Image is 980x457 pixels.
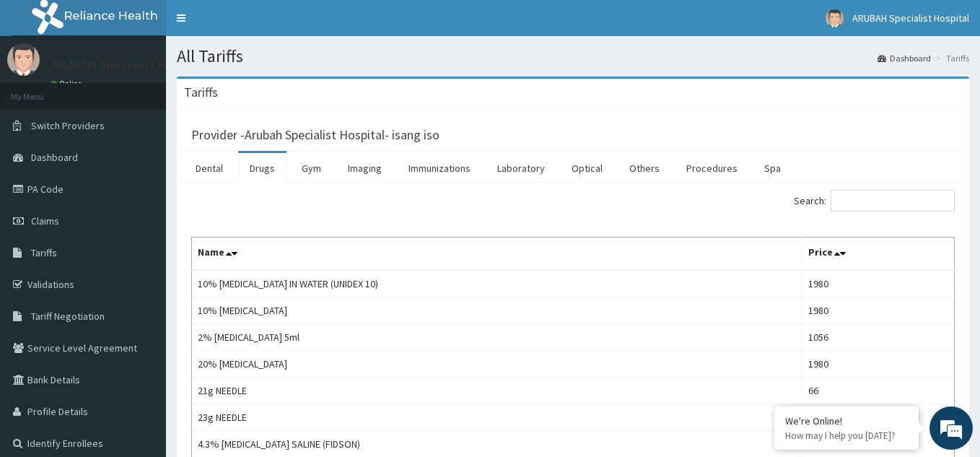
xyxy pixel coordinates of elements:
th: Name [192,238,802,271]
td: 1056 [802,324,954,351]
li: Tariffs [932,52,969,64]
a: Imaging [336,153,393,183]
th: Price [802,238,954,271]
span: Tariff Negotiation [31,310,105,323]
a: Dental [184,153,235,183]
a: Optical [560,153,614,183]
a: Immunizations [397,153,482,183]
h3: Provider - Arubah Specialist Hospital- isang iso [191,129,439,142]
label: Search: [794,190,955,212]
td: 1980 [802,297,954,324]
td: 66 [802,404,954,431]
span: Claims [31,214,59,227]
td: 20% [MEDICAL_DATA] [192,351,802,378]
td: 10% [MEDICAL_DATA] IN WATER (UNIDEX 10) [192,270,802,297]
a: Dashboard [878,52,931,64]
td: 1980 [802,351,954,378]
a: Procedures [675,153,749,183]
a: Drugs [238,153,286,183]
input: Search: [831,190,955,212]
span: ARUBAH Specialist Hospital [852,12,969,25]
a: Others [618,153,671,183]
h1: All Tariffs [177,47,969,66]
td: 23g NEEDLE [192,404,802,431]
img: User Image [7,43,40,76]
td: 10% [MEDICAL_DATA] [192,297,802,324]
a: Online [51,79,85,89]
span: Switch Providers [31,119,105,132]
td: 21g NEEDLE [192,378,802,404]
span: Dashboard [31,151,78,164]
a: Laboratory [486,153,556,183]
img: User Image [826,9,844,27]
h3: Tariffs [184,86,218,99]
p: ARUBAH Specialist Hospital [51,58,206,71]
a: Gym [290,153,333,183]
span: Tariffs [31,246,57,259]
a: Spa [753,153,792,183]
td: 66 [802,378,954,404]
div: We're Online! [785,414,908,427]
td: 2% [MEDICAL_DATA] 5ml [192,324,802,351]
p: How may I help you today? [785,430,908,442]
td: 1980 [802,270,954,297]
